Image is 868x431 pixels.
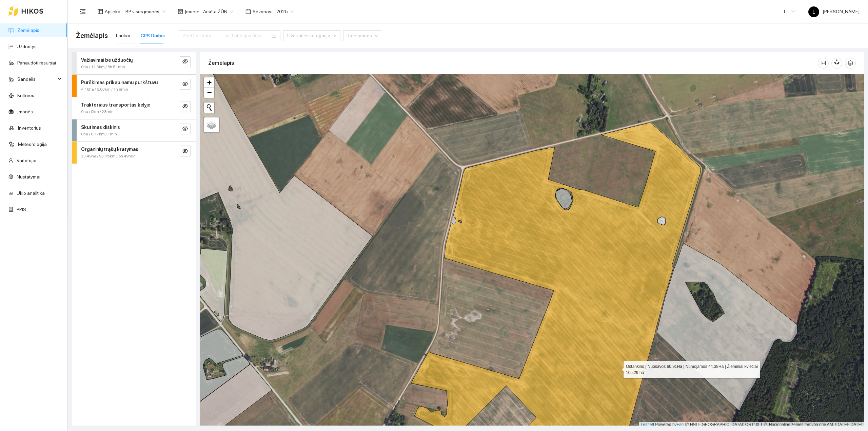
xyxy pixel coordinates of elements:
div: | Powered by © HNIT-[GEOGRAPHIC_DATA]; ORT10LT ©, Nacionalinė žemės tarnyba prie AM, [DATE]-[DATE] [639,422,864,428]
a: Žemėlapis [17,27,39,33]
strong: Traktoriaus transportas kelyje [81,102,150,108]
span: layout [98,9,103,14]
span: Aplinka : [105,8,121,15]
a: Ūkio analitika [17,190,45,196]
a: Leaflet [641,422,653,427]
a: Zoom out [204,88,214,98]
a: Vartotojai [17,158,36,163]
input: Pabaigos data [232,32,270,39]
span: Žemėlapis [76,30,108,41]
strong: Skutimas diskinis [81,125,120,130]
div: Skutimas diskinis0ha / 0.17km / 1mineye-invisible [72,119,196,142]
strong: Purškimas prikabinamu purkštuvu [81,80,158,85]
a: Nustatymai [17,174,40,180]
span: eye-invisible [182,148,188,155]
button: Initiate a new search [204,102,214,113]
button: column-width [818,58,829,69]
span: eye-invisible [182,59,188,65]
a: Zoom in [204,77,214,88]
span: [PERSON_NAME] [808,9,860,14]
span: Įmonė : [185,8,199,15]
span: 0ha / 0km / 28min [81,109,114,115]
span: BP visos įmonės [125,6,165,17]
span: | [685,422,686,427]
a: Inventorius [18,125,41,131]
button: menu-fold [76,5,90,18]
span: eye-invisible [182,104,188,110]
span: LT [784,6,795,17]
span: menu-fold [80,8,86,15]
div: GPS Darbai [141,32,165,39]
a: Įmonės [17,109,33,114]
span: − [207,88,212,97]
span: calendar [245,9,251,14]
span: eye-invisible [182,81,188,88]
strong: Organinių trąšų kratymas [81,147,138,152]
span: 4.16ha / 6.03km / 1h 8min [81,86,128,93]
a: Meteorologija [18,142,47,147]
button: eye-invisible [180,146,191,156]
a: Užduotys [17,44,37,49]
button: eye-invisible [180,56,191,67]
button: eye-invisible [180,79,191,90]
span: 0ha / 0.17km / 1min [81,131,117,137]
div: Traktoriaus transportas kelyje0ha / 0km / 28mineye-invisible [72,97,196,119]
strong: Važiavimai be užduočių [81,57,133,63]
div: Važiavimai be užduočių0ha / 12.3km / 8h 51mineye-invisible [72,52,196,74]
span: Arsėta ŽŪB [203,6,233,17]
a: Esri [677,422,684,427]
div: Purškimas prikabinamu purkštuvu4.16ha / 6.03km / 1h 8mineye-invisible [72,75,196,97]
span: swap-right [224,33,229,38]
span: shop [178,9,183,14]
div: Laukai [116,32,130,39]
a: PPIS [17,207,26,212]
button: eye-invisible [180,101,191,112]
span: L [813,6,815,17]
span: 0ha / 12.3km / 8h 51min [81,64,125,70]
span: to [224,33,229,38]
span: + [207,78,212,87]
span: 2025 [276,6,294,17]
span: eye-invisible [182,126,188,132]
a: Panaudoti resursai [17,60,56,65]
button: eye-invisible [180,124,191,134]
div: Organinių trąšų kratymas33.49ha / 93.15km / 6h 49mineye-invisible [72,142,196,164]
span: column-width [818,60,828,66]
a: Layers [204,117,219,132]
span: Sezonas : [253,8,272,15]
a: Kultūros [17,93,34,98]
span: Sandėlis [17,72,56,86]
div: Žemėlapis [208,53,818,73]
input: Pradžios data [183,32,221,39]
span: 33.49ha / 93.15km / 6h 49min [81,153,136,160]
